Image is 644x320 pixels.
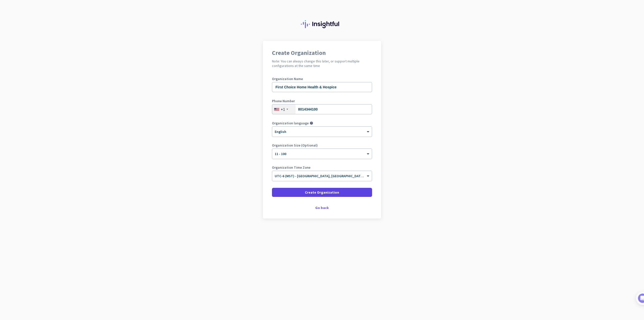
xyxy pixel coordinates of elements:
label: Organization language [272,121,309,125]
img: Insightful [301,20,343,28]
label: Phone Number [272,99,372,103]
i: help [310,121,313,125]
input: What is the name of your organization? [272,82,372,92]
div: +1 [281,107,285,112]
h2: Note: You can always change this later, or support multiple configurations at the same time [272,59,372,68]
div: Go back [272,206,372,209]
h1: Create Organization [272,50,372,56]
label: Organization Size (Optional) [272,144,372,147]
span: Create Organization [305,190,339,195]
label: Organization Name [272,77,372,81]
input: 201-555-0123 [272,104,372,114]
button: Create Organization [272,188,372,197]
label: Organization Time Zone [272,166,372,169]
